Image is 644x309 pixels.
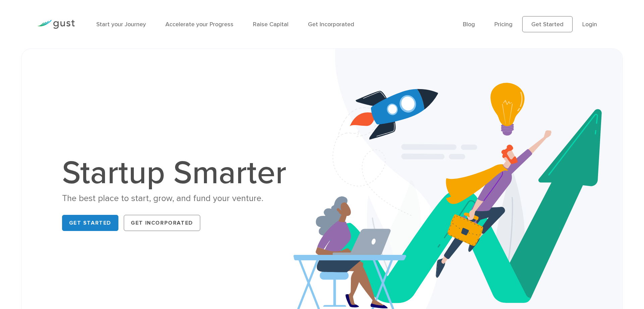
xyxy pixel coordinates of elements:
[308,21,354,28] a: Get Incorporated
[62,157,293,189] h1: Startup Smarter
[96,21,146,28] a: Start your Journey
[582,21,597,28] a: Login
[463,21,475,28] a: Blog
[494,21,513,28] a: Pricing
[62,193,293,204] div: The best place to start, grow, and fund your venture.
[124,215,200,231] a: Get Incorporated
[165,21,233,28] a: Accelerate your Progress
[253,21,288,28] a: Raise Capital
[62,215,119,231] a: Get Started
[522,16,573,32] a: Get Started
[37,20,75,29] img: Gust Logo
